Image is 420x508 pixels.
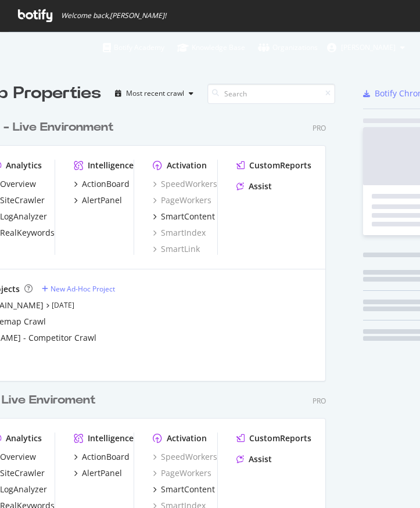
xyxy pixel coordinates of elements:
[177,32,245,63] a: Knowledge Base
[153,211,215,222] a: SmartContent
[126,90,184,97] div: Most recent crawl
[313,396,326,406] div: Pro
[153,194,211,206] a: PageWorkers
[161,484,215,495] div: SmartContent
[249,160,311,171] div: CustomReports
[236,453,272,465] a: Assist
[318,38,414,57] button: [PERSON_NAME]
[167,160,207,171] div: Activation
[258,42,318,53] div: Organizations
[313,123,326,133] div: Pro
[6,433,42,444] div: Analytics
[341,42,396,52] span: Leigh Briars
[153,178,217,190] a: SpeedWorkers
[82,178,130,190] div: ActionBoard
[82,194,122,206] div: AlertPanel
[103,42,164,53] div: Botify Academy
[74,194,122,206] a: AlertPanel
[177,42,245,53] div: Knowledge Base
[61,11,166,20] span: Welcome back, [PERSON_NAME] !
[110,84,198,103] button: Most recent crawl
[167,433,207,444] div: Activation
[249,453,272,465] div: Assist
[6,160,42,171] div: Analytics
[74,451,130,463] a: ActionBoard
[249,181,272,192] div: Assist
[52,300,74,310] a: [DATE]
[82,467,122,479] div: AlertPanel
[153,451,217,463] a: SpeedWorkers
[161,211,215,222] div: SmartContent
[236,181,272,192] a: Assist
[153,243,200,255] a: SmartLink
[236,433,311,444] a: CustomReports
[103,32,164,63] a: Botify Academy
[51,284,115,294] div: New Ad-Hoc Project
[82,451,130,463] div: ActionBoard
[153,467,211,479] a: PageWorkers
[153,484,215,495] a: SmartContent
[42,284,115,294] a: New Ad-Hoc Project
[207,84,335,104] input: Search
[88,433,134,444] div: Intelligence
[88,160,134,171] div: Intelligence
[249,433,311,444] div: CustomReports
[258,32,318,63] a: Organizations
[74,467,122,479] a: AlertPanel
[236,160,311,171] a: CustomReports
[153,227,206,239] a: SmartIndex
[74,178,130,190] a: ActionBoard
